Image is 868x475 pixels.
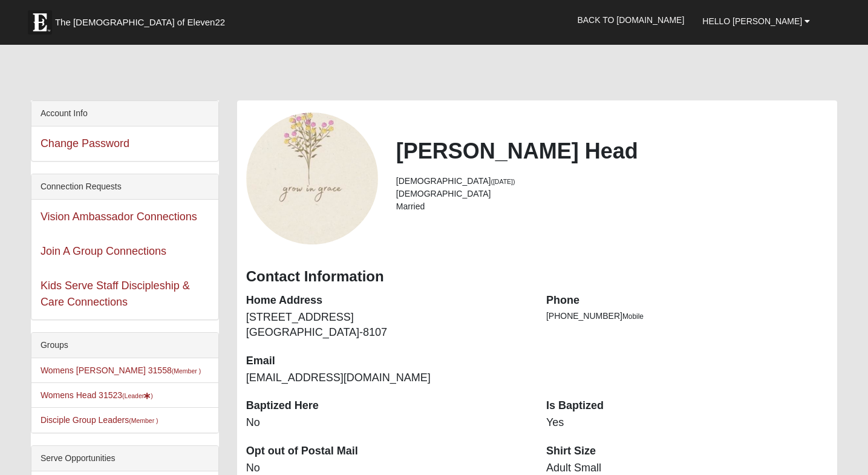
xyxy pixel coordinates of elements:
[546,444,828,459] dt: Shirt Size
[246,293,528,309] dt: Home Address
[568,5,693,35] a: Back to [DOMAIN_NAME]
[55,16,225,28] span: The [DEMOGRAPHIC_DATA] of Eleven22
[246,415,528,431] dd: No
[41,137,129,149] a: Change Password
[546,415,828,431] dd: Yes
[246,353,528,369] dt: Email
[491,178,515,185] small: ([DATE])
[31,446,218,471] div: Serve Opportunities
[172,367,201,375] small: (Member )
[22,4,264,34] a: The [DEMOGRAPHIC_DATA] of Eleven22
[31,333,218,358] div: Groups
[31,101,218,126] div: Account Info
[246,113,378,244] a: View Fullsize Photo
[41,211,197,223] a: Vision Ambassador Connections
[129,417,158,424] small: (Member )
[396,200,828,213] li: Married
[246,370,528,386] dd: [EMAIL_ADDRESS][DOMAIN_NAME]
[41,245,166,257] a: Join A Group Connections
[28,10,52,34] img: Eleven22 logo
[396,188,828,200] li: [DEMOGRAPHIC_DATA]
[246,310,528,341] dd: [STREET_ADDRESS] [GEOGRAPHIC_DATA]-8107
[246,398,528,414] dt: Baptized Here
[41,280,190,308] a: Kids Serve Staff Discipleship & Care Connections
[246,268,828,286] h3: Contact Information
[546,398,828,414] dt: Is Baptized
[693,6,819,36] a: Hello [PERSON_NAME]
[546,293,828,309] dt: Phone
[41,365,201,375] a: Womens [PERSON_NAME] 31558(Member )
[702,16,802,26] span: Hello [PERSON_NAME]
[546,310,828,323] li: [PHONE_NUMBER]
[396,175,828,188] li: [DEMOGRAPHIC_DATA]
[41,390,153,400] a: Womens Head 31523(Leader)
[246,444,528,459] dt: Opt out of Postal Mail
[31,174,218,200] div: Connection Requests
[41,415,158,425] a: Disciple Group Leaders(Member )
[122,392,153,399] small: (Leader )
[396,138,828,164] h2: [PERSON_NAME] Head
[622,312,644,321] span: Mobile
